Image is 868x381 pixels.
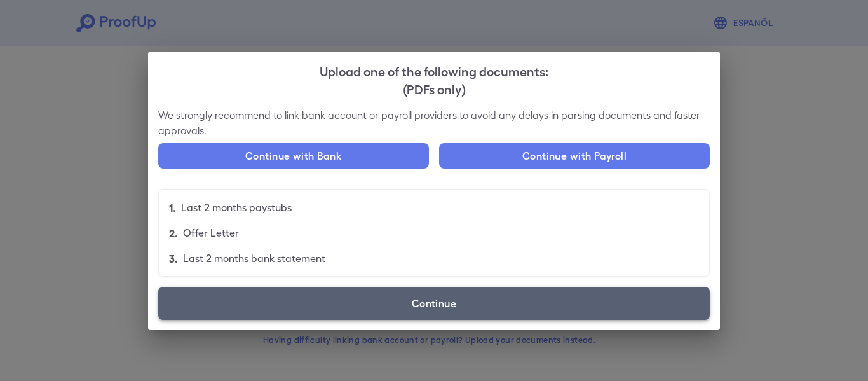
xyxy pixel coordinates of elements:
p: 2. [169,225,178,240]
p: Last 2 months paystubs [181,200,292,215]
div: (PDFs only) [158,80,710,97]
button: Continue with Bank [158,143,429,169]
h2: Upload one of the following documents: [148,52,720,107]
p: 1. [169,200,176,215]
p: Offer Letter [183,225,239,240]
button: Continue with Payroll [439,143,710,169]
p: Last 2 months bank statement [183,251,325,266]
label: Continue [158,287,710,320]
p: We strongly recommend to link bank account or payroll providers to avoid any delays in parsing do... [158,107,710,138]
p: 3. [169,251,178,266]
